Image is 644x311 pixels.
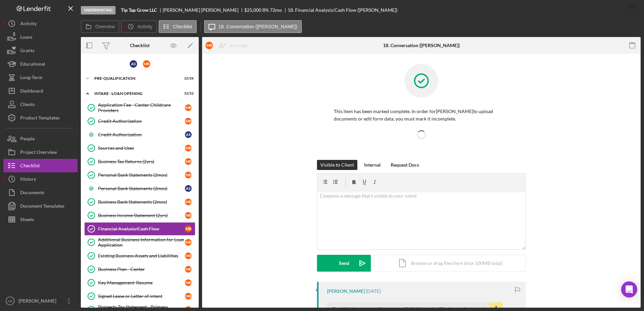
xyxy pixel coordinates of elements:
[98,293,185,299] div: Signed Lease or Letter of intent
[17,294,61,309] div: [PERSON_NAME]
[3,145,77,159] button: Project Overview
[130,60,137,68] div: A S
[143,60,150,68] div: M B
[98,280,185,285] div: Key Management-Resume
[621,281,637,298] div: Open Intercom Messenger
[98,186,185,191] div: Personal Bank Statements (2mos)
[81,20,119,33] button: Overview
[185,172,192,178] div: M B
[339,255,349,272] div: Send
[3,172,77,186] a: History
[98,172,185,178] div: Personal Bank Statements (2mos)
[185,118,192,125] div: M B
[383,43,460,48] div: 18. Conversation ([PERSON_NAME])
[327,288,365,294] div: [PERSON_NAME]
[3,98,77,111] button: Clients
[98,237,185,248] div: Additional Business Information for Loan Application
[3,84,77,98] button: Dashboard
[185,199,192,205] div: M B
[84,101,195,114] a: Application Fee - Center Childcare ProvidersMB
[20,186,44,201] div: Documents
[320,160,354,170] div: Visible to Client
[84,263,195,276] a: Business Plan - CenterMB
[202,39,255,52] button: MBReassign
[3,57,77,71] button: Educational
[98,213,185,218] div: Business Income Statement (2yrs)
[361,160,384,170] button: Internal
[121,20,157,33] button: Activity
[121,7,157,13] b: Tip Tap Grow LLC
[3,44,77,57] button: Grants
[84,209,195,222] a: Business Income Statement (2yrs)MB
[94,92,177,96] div: INTAKE - LOAN OPENING
[185,158,192,165] div: M B
[20,84,43,99] div: Dashboard
[20,30,32,45] div: Loans
[391,160,419,170] div: Request Docs
[20,145,57,161] div: Project Overview
[84,168,195,182] a: Personal Bank Statements (2mos)MB
[94,76,177,80] div: Pre-Qualification
[185,293,192,300] div: M B
[262,7,269,13] div: 8 %
[3,199,77,213] button: Document Templates
[204,20,302,33] button: 18. Conversation ([PERSON_NAME])
[3,159,77,172] button: Checklist
[3,213,77,226] button: Sheets
[20,44,34,59] div: Grants
[84,222,195,236] a: Financial Analysis/Cash FlowMB
[84,195,195,209] a: Business Bank Statements (2mos)MB
[20,132,35,147] div: People
[185,212,192,219] div: M B
[270,7,282,13] div: 72 mo
[173,24,192,29] label: Checklist
[20,199,64,214] div: Document Templates
[185,145,192,151] div: M B
[3,186,77,199] button: Documents
[84,289,195,303] a: Signed Lease or Letter of intentMB
[20,71,42,86] div: Long-Term
[98,145,185,151] div: Sources and Uses
[3,294,77,308] button: AB[PERSON_NAME]
[20,213,34,228] div: Sheets
[98,132,185,137] div: Credit Authorization
[3,30,77,44] button: Loans
[159,20,197,33] button: Checklist
[3,132,77,145] a: People
[98,253,185,258] div: Existing Business Assets and Liabilities
[98,199,185,205] div: Business Bank Statements (2mos)
[3,111,77,125] button: Product Templates
[3,71,77,84] button: Long-Term
[98,102,185,113] div: Application Fee - Center Childcare Providers
[84,114,195,128] a: Credit AuthorizationMB
[185,104,192,111] div: M B
[20,98,35,113] div: Clients
[81,6,116,14] div: Underwriting
[387,160,422,170] button: Request Docs
[366,288,381,294] time: 2025-10-01 15:29
[84,236,195,249] a: Additional Business Information for Loan ApplicationMB
[20,111,60,126] div: Product Templates
[3,17,77,30] a: Activity
[98,267,185,272] div: Business Plan - Center
[95,24,115,29] label: Overview
[185,239,192,246] div: M B
[182,92,194,96] div: 52 / 52
[163,7,244,13] div: [PERSON_NAME] [PERSON_NAME]
[84,249,195,263] a: Existing Business Assets and LiabilitiesMB
[185,185,192,192] div: A S
[334,108,509,123] p: This item has been marked complete. In order for [PERSON_NAME] to upload documents or edit form d...
[84,276,195,289] a: Key Management-ResumeMB
[84,182,195,195] a: Personal Bank Statements (2mos)AS
[185,279,192,286] div: M B
[185,252,192,259] div: M B
[98,159,185,164] div: Business Tax Returns (2yrs)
